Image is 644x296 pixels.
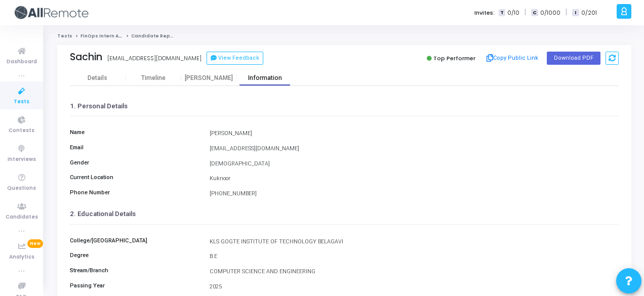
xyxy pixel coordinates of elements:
span: 0/1000 [540,9,560,17]
div: B.E [205,252,624,261]
div: Details [88,74,107,82]
div: Information [237,74,293,82]
div: [DEMOGRAPHIC_DATA] [205,160,624,168]
span: Tests [14,98,29,106]
span: Interviews [8,155,36,164]
span: Top Performer [433,54,475,62]
h6: Passing Year [65,282,205,289]
span: Candidates [6,213,38,222]
h6: Name [65,129,205,136]
div: Sachin [70,51,102,63]
div: [EMAIL_ADDRESS][DOMAIN_NAME] [107,54,202,63]
span: Dashboard [7,58,37,66]
span: 0/201 [581,9,597,17]
div: 2025 [205,283,624,291]
h6: Phone Number [65,189,205,196]
span: Contests [9,126,34,135]
div: [PERSON_NAME] [181,74,237,82]
div: [PHONE_NUMBER] [205,190,624,198]
span: Analytics [9,253,34,262]
span: T [499,9,505,17]
label: Invites: [474,9,495,17]
img: logo [13,3,89,23]
span: 0/10 [507,9,519,17]
span: C [531,9,538,17]
button: View Feedback [207,52,263,65]
div: Timeline [141,74,166,82]
div: [PERSON_NAME] [205,130,624,138]
h6: Stream/Branch [65,267,205,274]
nav: breadcrumb [57,33,631,39]
a: Tests [57,33,72,39]
div: Kuknoor [205,175,624,183]
span: Questions [7,184,36,193]
a: FinOps Intern Assessment [80,33,147,39]
div: COMPUTER SCIENCE AND ENGINEERING [205,268,624,276]
h3: 1. Personal Details [70,102,619,110]
h3: 2. Educational Details [70,210,619,218]
div: KLS GOGTE INSTITUTE OF TECHNOLOGY BELAGAVI [205,238,624,246]
span: Candidate Report [131,33,178,39]
button: Copy Public Link [484,51,542,66]
h6: College/[GEOGRAPHIC_DATA] [65,237,205,244]
h6: Degree [65,252,205,259]
span: I [572,9,579,17]
button: Download PDF [547,52,600,65]
h6: Email [65,144,205,151]
h6: Current Location [65,174,205,181]
div: [EMAIL_ADDRESS][DOMAIN_NAME] [205,145,624,153]
span: | [566,7,567,18]
h6: Gender [65,159,205,166]
span: | [525,7,526,18]
span: New [27,239,43,248]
